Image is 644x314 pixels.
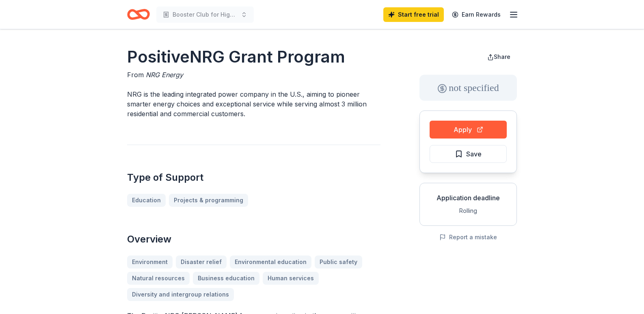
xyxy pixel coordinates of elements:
[383,7,444,22] a: Start free trial
[146,71,183,79] span: NRG Energy
[494,53,510,60] span: Share
[127,233,380,246] h2: Overview
[430,121,507,139] button: Apply
[127,171,380,184] h2: Type of Support
[466,149,482,159] span: Save
[127,70,380,80] div: From
[169,194,248,207] a: Projects & programming
[419,75,517,101] div: not specified
[439,232,497,242] button: Report a mistake
[173,10,238,19] span: Booster Club for High School Pomline
[127,194,166,207] a: Education
[430,145,507,163] button: Save
[127,5,150,24] a: Home
[426,193,510,203] div: Application deadline
[447,7,506,22] a: Earn Rewards
[127,89,380,119] p: NRG is the leading integrated power company in the U.S., aiming to pioneer smarter energy choices...
[481,49,517,65] button: Share
[156,6,254,23] button: Booster Club for High School Pomline
[127,45,380,68] h1: PositiveNRG Grant Program
[426,206,510,216] div: Rolling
